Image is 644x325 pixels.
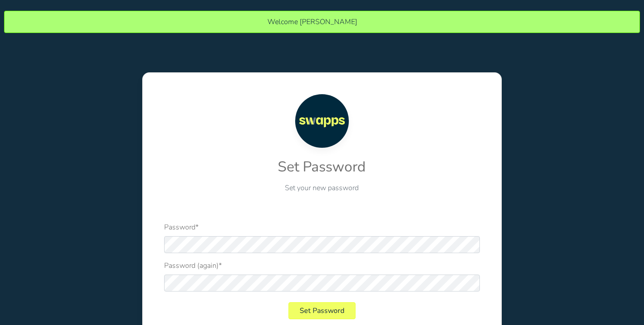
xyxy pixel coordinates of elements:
[164,222,199,233] label: Password
[288,302,356,319] button: Set Password
[164,158,479,175] h2: Set Password
[164,260,222,271] label: Password (again)
[13,17,611,27] p: Welcome [PERSON_NAME]
[164,183,479,193] p: Set your new password
[295,94,349,148] img: Swapps logo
